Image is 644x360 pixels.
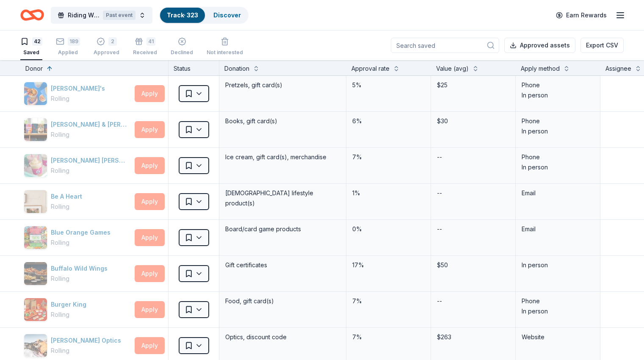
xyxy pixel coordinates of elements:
[213,11,241,19] a: Discover
[436,79,510,91] div: $25
[94,49,119,56] div: Approved
[522,296,594,306] div: Phone
[522,80,594,90] div: Phone
[224,64,249,74] div: Donation
[56,49,80,56] div: Applied
[436,187,443,199] div: --
[351,259,426,271] div: 17%
[436,295,443,307] div: --
[20,34,42,60] button: 42Saved
[522,90,594,100] div: In person
[436,259,510,271] div: $50
[224,115,341,127] div: Books, gift card(s)
[522,332,594,342] div: Website
[68,37,80,46] div: 189
[224,151,341,163] div: Ice cream, gift card(s), merchandise
[436,331,510,343] div: $263
[351,295,426,307] div: 7%
[207,34,243,60] button: Not interested
[171,34,193,60] button: Declined
[436,64,469,74] div: Value (avg)
[551,8,612,23] a: Earn Rewards
[436,115,510,127] div: $30
[20,5,44,25] a: Home
[522,188,594,198] div: Email
[32,37,42,46] div: 42
[224,187,341,209] div: [DEMOGRAPHIC_DATA] lifestyle product(s)
[436,223,443,235] div: --
[580,38,624,53] button: Export CSV
[167,11,198,19] a: Track· 323
[436,151,443,163] div: --
[522,162,594,172] div: In person
[224,79,341,91] div: Pretzels, gift card(s)
[133,49,157,56] div: Received
[351,151,426,163] div: 7%
[522,260,594,270] div: In person
[522,126,594,136] div: In person
[20,49,42,56] div: Saved
[605,64,631,74] div: Assignee
[146,37,155,46] div: 41
[391,38,499,53] input: Search saved
[351,223,426,235] div: 0%
[207,49,243,56] div: Not interested
[351,64,390,74] div: Approval rate
[25,64,43,74] div: Donor
[351,115,426,127] div: 6%
[522,116,594,126] div: Phone
[522,152,594,162] div: Phone
[68,10,100,20] span: Riding With The Stars Gala
[159,7,249,24] button: Track· 323Discover
[522,306,594,316] div: In person
[224,223,341,235] div: Board/card game products
[171,49,193,56] div: Declined
[521,64,560,74] div: Apply method
[351,331,426,343] div: 7%
[51,7,152,24] button: Riding With The Stars GalaPast event
[108,37,117,46] div: 2
[351,187,426,199] div: 1%
[224,295,341,307] div: Food, gift card(s)
[522,224,594,234] div: Email
[133,34,157,60] button: 41Received
[224,259,341,271] div: Gift certificates
[224,331,341,343] div: Optics, discount code
[56,34,80,60] button: 189Applied
[351,79,426,91] div: 5%
[103,11,135,20] div: Past event
[504,38,575,53] button: Approved assets
[169,60,219,75] div: Status
[94,34,119,60] button: 2Approved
